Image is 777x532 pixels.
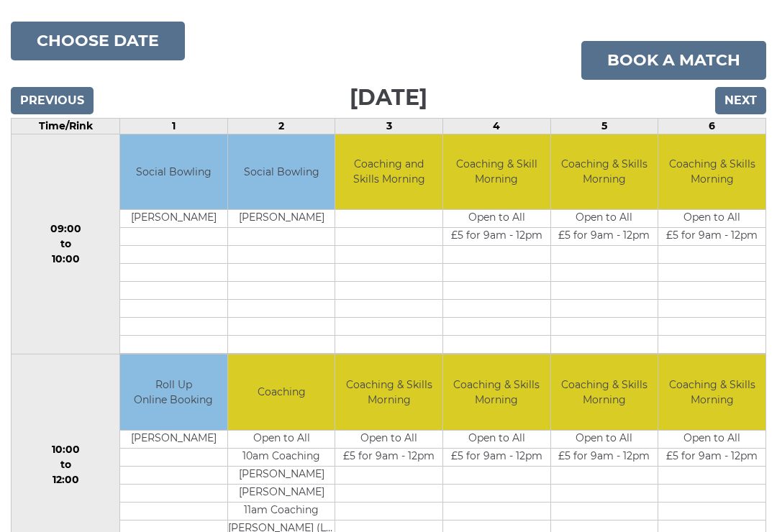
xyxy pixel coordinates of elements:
[443,448,550,466] td: £5 for 9am - 12pm
[551,430,658,448] td: Open to All
[658,448,765,466] td: £5 for 9am - 12pm
[658,354,765,430] td: Coaching & Skills Morning
[443,210,550,228] td: Open to All
[228,134,335,210] td: Social Bowling
[658,228,765,246] td: £5 for 9am - 12pm
[658,430,765,448] td: Open to All
[228,210,335,228] td: [PERSON_NAME]
[120,118,228,134] td: 1
[228,354,335,430] td: Coaching
[11,22,185,60] button: Choose date
[120,354,227,430] td: Roll Up Online Booking
[335,430,442,448] td: Open to All
[120,210,227,228] td: [PERSON_NAME]
[120,430,227,448] td: [PERSON_NAME]
[443,118,551,134] td: 4
[228,448,335,466] td: 10am Coaching
[12,118,120,134] td: Time/Rink
[581,41,766,80] a: Book a match
[443,430,550,448] td: Open to All
[335,448,442,466] td: £5 for 9am - 12pm
[551,228,658,246] td: £5 for 9am - 12pm
[551,134,658,210] td: Coaching & Skills Morning
[551,448,658,466] td: £5 for 9am - 12pm
[550,118,658,134] td: 5
[658,134,765,210] td: Coaching & Skills Morning
[227,118,335,134] td: 2
[443,228,550,246] td: £5 for 9am - 12pm
[443,354,550,430] td: Coaching & Skills Morning
[228,502,335,520] td: 11am Coaching
[551,354,658,430] td: Coaching & Skills Morning
[228,430,335,448] td: Open to All
[551,210,658,228] td: Open to All
[658,118,766,134] td: 6
[335,118,443,134] td: 3
[228,484,335,502] td: [PERSON_NAME]
[443,134,550,210] td: Coaching & Skill Morning
[120,134,227,210] td: Social Bowling
[335,354,442,430] td: Coaching & Skills Morning
[11,87,94,114] input: Previous
[715,87,766,114] input: Next
[12,134,120,354] td: 09:00 to 10:00
[335,134,442,210] td: Coaching and Skills Morning
[228,466,335,484] td: [PERSON_NAME]
[658,210,765,228] td: Open to All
